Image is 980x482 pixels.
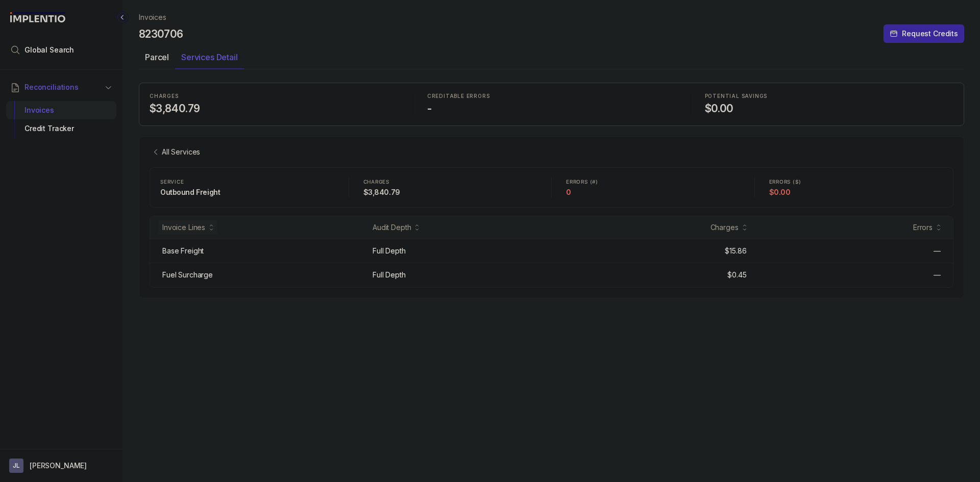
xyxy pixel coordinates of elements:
[9,459,23,473] span: User initials
[363,188,537,196] h4: $3,840.79
[727,270,746,280] p: $0.45
[150,147,202,157] a: Link All Services
[181,51,238,63] p: Services Detail
[9,459,113,473] button: User initials[PERSON_NAME]
[150,93,398,99] p: CHARGES
[566,179,598,185] p: ERRORS (#)
[373,222,411,233] div: Audit Depth
[913,222,933,233] div: Errors
[154,172,340,202] li: Statistic SERVICE
[769,179,801,185] p: ERRORS ($)
[116,11,129,23] div: Collapse Icon
[725,246,746,256] p: $15.86
[139,49,175,69] li: Tab Parcel
[427,93,676,99] p: CREDITABLE ERRORS
[145,51,169,63] p: Parcel
[162,222,205,233] div: Invoice Lines
[150,102,398,116] h4: $3,840.79
[139,27,183,41] h4: 8230706
[934,246,941,256] span: —
[139,49,964,69] ul: Tab Group
[150,167,953,207] ul: Statistic Highlights
[902,29,958,39] p: Request Credits
[566,188,740,196] h4: 0
[363,179,390,185] p: CHARGES
[139,12,166,22] nav: breadcrumb
[24,82,79,92] span: Reconciliations
[769,188,943,196] h4: $0.00
[160,179,187,185] p: SERVICE
[6,99,116,140] div: Reconciliations
[560,172,746,202] li: Statistic ERRORS (#)
[427,102,676,116] h4: -
[162,147,200,157] p: All Services
[705,102,953,116] h4: $0.00
[162,270,213,280] p: Fuel Surcharge
[934,270,941,280] span: —
[373,270,406,280] p: Full Depth
[710,222,739,233] div: Charges
[763,172,949,202] li: Statistic ERRORS ($)
[14,119,108,138] div: Credit Tracker
[30,461,87,471] p: [PERSON_NAME]
[160,188,334,196] h4: Outbound Freight
[705,93,953,99] p: POTENTIAL SAVINGS
[175,49,244,69] li: Tab Services Detail
[139,12,166,22] a: Invoices
[24,45,74,55] span: Global Search
[6,76,116,98] button: Reconciliations
[357,172,544,202] li: Statistic CHARGES
[884,24,964,43] button: Request Credits
[162,246,204,256] p: Base Freight
[373,246,406,256] p: Full Depth
[14,101,108,119] div: Invoices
